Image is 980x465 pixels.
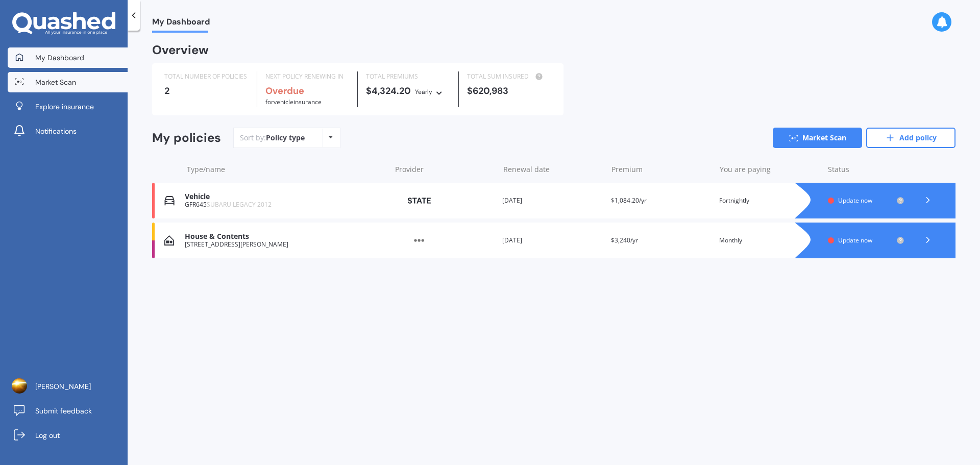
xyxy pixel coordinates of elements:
[502,235,603,246] div: [DATE]
[866,128,955,148] a: Add policy
[185,201,385,208] div: GFR645
[207,200,272,209] span: SUBARU LEGACY 2012
[719,235,820,246] div: Monthly
[720,164,820,175] div: You are paying
[152,45,209,55] div: Overview
[719,195,820,206] div: Fortnightly
[502,195,603,206] div: [DATE]
[164,86,249,96] div: 2
[467,71,551,82] div: TOTAL SUM INSURED
[394,231,445,250] img: Other
[366,86,450,97] div: $4,324.20
[611,164,712,175] div: Premium
[8,401,128,421] a: Submit feedback
[838,196,872,205] span: Update now
[240,133,305,143] div: Sort by:
[265,97,322,106] span: for Vehicle insurance
[611,196,647,205] span: $1,084.20/yr
[8,96,128,117] a: Explore insurance
[8,47,128,68] a: My Dashboard
[266,133,305,143] div: Policy type
[828,164,904,175] div: Status
[265,85,304,97] b: Overdue
[8,425,128,446] a: Log out
[185,241,385,248] div: [STREET_ADDRESS][PERSON_NAME]
[838,236,872,244] span: Update now
[35,53,84,63] span: My Dashboard
[8,376,128,397] a: [PERSON_NAME]
[611,236,638,244] span: $3,240/yr
[415,87,432,97] div: Yearly
[8,72,128,92] a: Market Scan
[12,378,27,394] img: 12de0a32aaa57e122699047ae703039a
[185,232,385,241] div: House & Contents
[152,17,210,31] span: My Dashboard
[35,126,77,136] span: Notifications
[164,71,249,82] div: TOTAL NUMBER OF POLICIES
[35,406,92,416] span: Submit feedback
[8,121,128,141] a: Notifications
[366,71,450,82] div: TOTAL PREMIUMS
[35,102,94,112] span: Explore insurance
[35,77,76,87] span: Market Scan
[773,128,862,148] a: Market Scan
[164,195,175,206] img: Vehicle
[185,192,385,201] div: Vehicle
[35,430,60,440] span: Log out
[265,71,350,82] div: NEXT POLICY RENEWING IN
[152,131,221,145] div: My policies
[164,235,174,246] img: House & Contents
[394,191,445,210] img: State
[187,164,387,175] div: Type/name
[503,164,603,175] div: Renewal date
[395,164,495,175] div: Provider
[35,381,91,391] span: [PERSON_NAME]
[467,86,551,96] div: $620,983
